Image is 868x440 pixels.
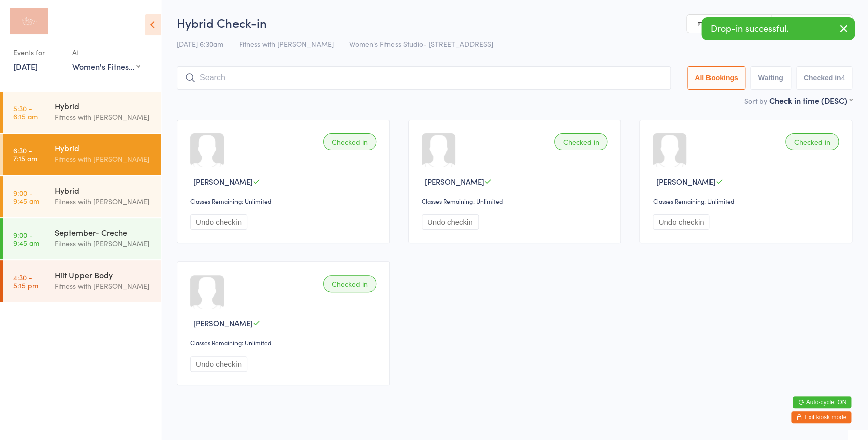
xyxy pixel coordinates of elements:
label: Sort by [744,96,767,106]
span: [PERSON_NAME] [193,318,253,328]
a: 9:00 -9:45 amHybridFitness with [PERSON_NAME] [3,176,161,217]
div: Classes Remaining: Unlimited [190,338,379,347]
time: 5:30 - 6:15 am [13,104,38,120]
button: Checked in4 [796,66,853,90]
button: Undo checkin [653,214,709,230]
div: Fitness with [PERSON_NAME] [55,196,152,207]
button: Waiting [750,66,791,90]
button: Undo checkin [190,356,247,372]
div: Checked in [785,133,839,150]
div: Check in time (DESC) [769,95,852,106]
div: Hiit Upper Body [55,269,152,280]
div: September- Creche [55,227,152,238]
span: [PERSON_NAME] [193,176,253,187]
div: Fitness with [PERSON_NAME] [55,238,152,249]
div: Classes Remaining: Unlimited [653,197,842,205]
time: 6:30 - 7:15 am [13,146,37,162]
button: All Bookings [687,66,746,90]
div: Events for [13,44,62,61]
div: Fitness with [PERSON_NAME] [55,280,152,292]
a: 4:30 -5:15 pmHiit Upper BodyFitness with [PERSON_NAME] [3,260,161,302]
h2: Hybrid Check-in [177,14,852,31]
time: 4:30 - 5:15 pm [13,273,38,289]
div: 4 [841,74,845,82]
time: 9:00 - 9:45 am [13,189,39,205]
span: Fitness with [PERSON_NAME] [239,39,334,49]
span: [PERSON_NAME] [656,176,715,187]
div: Fitness with [PERSON_NAME] [55,111,152,123]
div: Classes Remaining: Unlimited [422,197,611,205]
button: Undo checkin [190,214,247,230]
button: Undo checkin [422,214,479,230]
div: Hybrid [55,142,152,153]
div: Hybrid [55,185,152,196]
a: [DATE] [13,61,38,72]
time: 9:00 - 9:45 am [13,231,39,247]
div: At [72,44,140,61]
div: Drop-in successful. [701,17,855,40]
span: Women's Fitness Studio- [STREET_ADDRESS] [349,39,493,49]
div: Women's Fitness Studio- [STREET_ADDRESS] [72,61,140,72]
img: Fitness with Zoe [10,8,48,34]
div: Checked in [554,133,607,150]
div: Fitness with [PERSON_NAME] [55,153,152,165]
button: Exit kiosk mode [791,411,851,423]
input: Search [177,66,671,90]
a: 9:00 -9:45 amSeptember- CrecheFitness with [PERSON_NAME] [3,218,161,259]
div: Hybrid [55,100,152,111]
button: Auto-cycle: ON [793,396,851,408]
div: Classes Remaining: Unlimited [190,197,379,205]
a: 6:30 -7:15 amHybridFitness with [PERSON_NAME] [3,134,161,175]
span: [PERSON_NAME] [425,176,484,187]
div: Checked in [323,275,376,292]
div: Checked in [323,133,376,150]
a: 5:30 -6:15 amHybridFitness with [PERSON_NAME] [3,92,161,133]
span: [DATE] 6:30am [177,39,223,49]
